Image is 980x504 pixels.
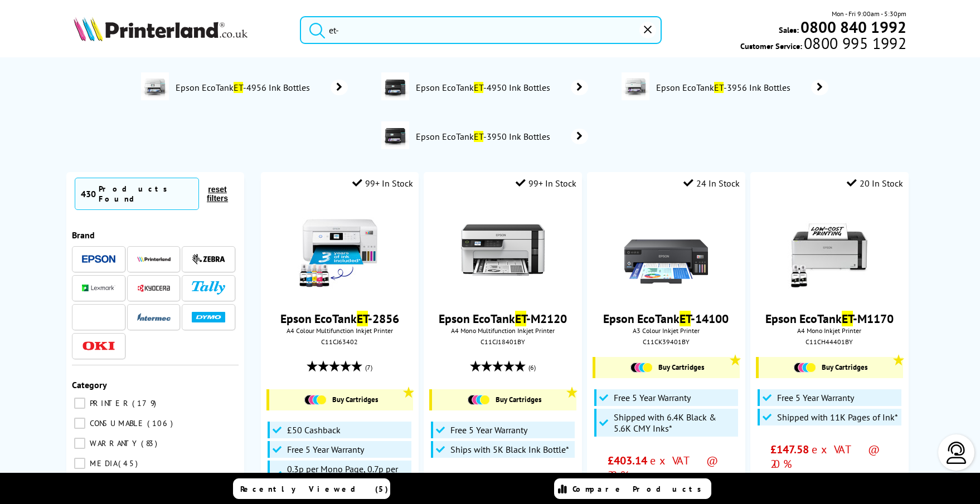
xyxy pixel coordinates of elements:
[474,82,483,93] mark: ET
[801,17,906,37] b: 0800 840 1992
[99,184,193,204] div: Products Found
[87,458,117,468] span: MEDIA
[432,337,573,346] div: C11CJ18401BY
[655,82,795,93] span: Epson EcoTank -3956 Ink Bottles
[240,484,389,494] span: Recently Viewed (5)
[287,424,341,436] span: £50 Cashback
[192,253,225,265] img: Zebra
[788,208,871,292] img: epson-et-m1170-front-new-small.jpg
[822,363,867,372] span: Buy Cartridges
[779,25,799,35] span: Sales:
[192,281,225,294] img: Tally
[82,285,115,291] img: Lexmark
[438,395,570,405] a: Buy Cartridges
[683,178,740,189] div: 24 In Stock
[655,72,828,102] a: Epson EcoTankET-3956 Ink Bottles
[496,395,541,404] span: Buy Cartridges
[199,184,236,203] button: reset filters
[593,326,739,335] span: A3 Colour Inkjet Printer
[74,17,248,41] img: Printerland Logo
[603,311,729,326] a: Epson EcoTankET-14100
[945,442,968,464] img: user-headset-light.svg
[614,392,691,403] span: Free 5 Year Warranty
[174,82,314,93] span: Epson EcoTank -4956 Ink Bottles
[764,363,897,373] a: Buy Cartridges
[87,398,131,408] span: PRINTER
[450,424,527,436] span: Free 5 Year Warranty
[234,82,243,93] mark: ET
[658,363,704,372] span: Buy Cartridges
[630,363,653,373] img: Cartridges
[756,326,903,335] span: A4 Mono Inkjet Printer
[280,311,399,326] a: Epson EcoTankET-2856
[381,121,409,149] img: epson-et-3950-deptimage.jpg
[137,313,171,321] img: Intermec
[82,341,115,351] img: OKI
[118,458,140,468] span: 45
[266,326,413,335] span: A4 Colour Multifunction Inkjet Printer
[304,395,327,405] img: Cartridges
[74,438,85,449] input: WARRANTY 83
[87,418,146,428] span: CONSUMABLE
[381,72,409,100] img: epson-et-4950-deptimage.jpg
[601,363,734,373] a: Buy Cartridges
[137,284,171,292] img: Kyocera
[132,398,159,408] span: 179
[595,337,736,346] div: C11CK39401BY
[87,438,140,448] span: WARRANTY
[714,82,724,93] mark: ET
[365,357,372,378] span: (7)
[468,395,490,405] img: Cartridges
[842,311,853,326] mark: ET
[233,478,390,499] a: Recently Viewed (5)
[275,395,407,405] a: Buy Cartridges
[680,311,691,326] mark: ET
[81,188,96,199] span: 430
[770,442,809,457] span: £147.58
[799,22,906,32] a: 0800 840 1992
[74,17,286,43] a: Printerland Logo
[740,38,906,51] span: Customer Service:
[528,357,536,378] span: (6)
[554,478,711,499] a: Compare Products
[82,255,115,263] img: Epson
[802,38,906,48] span: 0800 995 1992
[415,121,588,151] a: Epson EcoTankET-3950 Ink Bottles
[622,72,649,100] img: epson-et-3956-deptimage.jpg
[847,178,903,189] div: 20 In Stock
[287,463,409,486] span: 0.3p per Mono Page, 0.7p per Colour Page*
[461,208,545,292] img: Epson-ET-M2120-Front-Small.jpg
[72,229,95,241] span: Brand
[141,72,169,100] img: epson-et-4956-deptimage.jpg
[300,16,662,44] input: Search p
[137,256,171,262] img: Printerland
[765,311,894,326] a: Epson EcoTankET-M1170
[174,72,348,102] a: Epson EcoTankET-4956 Ink Bottles
[415,72,588,102] a: Epson EcoTankET-4950 Ink Bottles
[332,395,378,404] span: Buy Cartridges
[794,363,816,373] img: Cartridges
[759,337,900,346] div: C11CH44401BY
[147,418,176,428] span: 106
[415,82,555,93] span: Epson EcoTank -4950 Ink Bottles
[192,312,225,322] img: Dymo
[832,8,906,19] span: Mon - Fri 9:00am - 5:30pm
[614,412,735,434] span: Shipped with 6.4K Black & 5.6K CMY Inks*
[298,208,381,292] img: epson-et-2856-ink-included-usp-small.jpg
[74,458,85,469] input: MEDIA 45
[74,398,85,409] input: PRINTER 179
[429,326,576,335] span: A4 Mono Multifunction Inkjet Printer
[415,131,555,142] span: Epson EcoTank -3950 Ink Bottles
[515,311,526,326] mark: ET
[777,412,898,423] span: Shipped with 11K Pages of Ink*
[439,311,567,326] a: Epson EcoTankET-M2120
[624,208,708,292] img: Epson-ET-14100-Front-Main-Small.jpg
[74,418,85,429] input: CONSUMABLE 106
[141,438,160,448] span: 83
[777,392,854,403] span: Free 5 Year Warranty
[608,453,647,468] span: £403.14
[608,453,714,482] span: ex VAT @ 20%
[287,444,364,455] span: Free 5 Year Warranty
[770,442,876,471] span: ex VAT @ 20%
[269,337,410,346] div: C11CJ63402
